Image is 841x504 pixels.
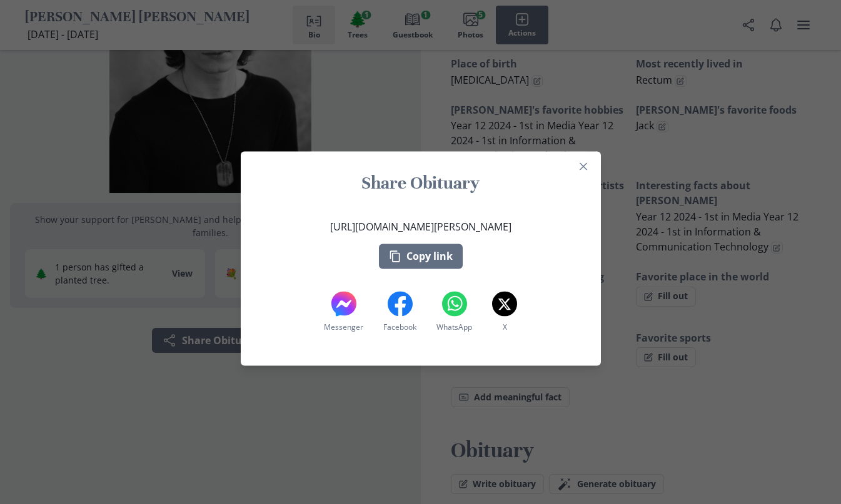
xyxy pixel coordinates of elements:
button: WhatsApp [434,289,475,336]
button: X [490,289,520,336]
button: Facebook [381,289,419,336]
h1: Share Obituary [256,172,586,194]
span: Facebook [383,322,416,333]
button: Copy link [379,244,463,269]
span: WhatsApp [436,322,472,333]
button: Messenger [321,289,366,336]
span: Messenger [324,322,363,333]
span: X [503,322,507,333]
p: [URL][DOMAIN_NAME][PERSON_NAME] [330,219,511,234]
button: Close [573,157,593,177]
